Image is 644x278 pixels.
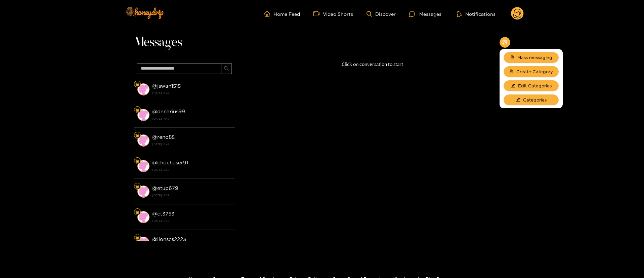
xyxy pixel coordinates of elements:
[235,61,510,68] p: Click on conversation to start
[137,237,149,249] img: conversation
[135,82,139,86] img: Fan Level
[504,80,559,91] button: editEdit Categories
[221,63,232,74] button: search
[152,116,231,122] strong: [DATE] 14:42
[137,211,149,223] img: conversation
[135,236,139,240] img: Fan Level
[135,133,139,137] img: Fan Level
[152,141,231,147] strong: [DATE] 14:42
[152,192,231,198] strong: [DATE] 19:37
[504,66,559,77] button: usergroup-addCreate Category
[313,11,323,17] span: video-camera
[152,236,186,242] strong: @ jjonses2223
[152,83,181,89] strong: @ jswan1515
[517,54,552,61] span: Mass messaging
[152,90,231,96] strong: [DATE] 14:42
[152,109,185,114] strong: @ denarius99
[516,68,553,75] span: Create Category
[137,160,149,172] img: conversation
[511,83,515,88] span: edit
[264,11,300,17] a: Home Feed
[152,211,174,216] strong: @ ct3753
[313,11,353,17] a: Video Shorts
[135,185,139,189] img: Fan Level
[409,10,441,18] div: Messages
[135,108,139,112] img: Fan Level
[502,40,507,45] span: appstore-add
[137,109,149,121] img: conversation
[137,134,149,147] img: conversation
[137,186,149,198] img: conversation
[510,55,515,60] span: team
[367,11,396,17] a: Discover
[455,10,498,17] button: Notifications
[152,167,231,173] strong: [DATE] 19:38
[152,218,231,224] strong: [DATE] 19:37
[152,134,175,140] strong: @ reno85
[509,69,514,74] span: usergroup-add
[500,37,510,48] button: appstore-add
[516,97,520,103] span: edit
[137,83,149,95] img: conversation
[504,52,559,63] button: teamMass messaging
[518,82,552,89] span: Edit Categories
[504,94,559,105] button: editCategories
[135,159,139,163] img: Fan Level
[264,11,273,17] span: home
[134,34,182,50] span: Messages
[224,66,229,72] span: search
[135,210,139,214] img: Fan Level
[152,160,188,165] strong: @ chochaser91
[523,96,547,103] span: Categories
[152,185,178,191] strong: @ etup679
